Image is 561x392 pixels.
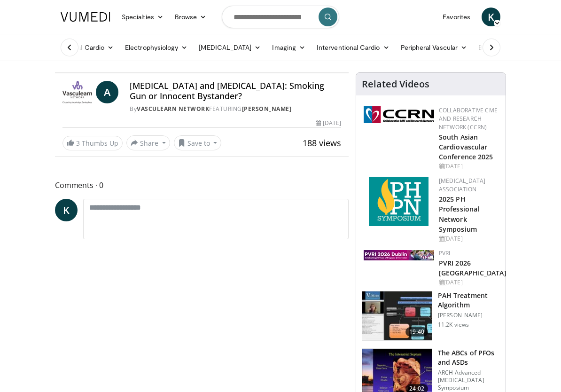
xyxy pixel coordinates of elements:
[311,38,395,57] a: Interventional Cardio
[169,8,212,26] a: Browse
[439,235,498,243] div: [DATE]
[174,135,222,150] button: Save to
[439,177,485,193] a: [MEDICAL_DATA] Association
[439,278,506,287] div: [DATE]
[55,199,78,221] a: K
[362,291,500,341] a: 19:40 PAH Treatment Algorithm [PERSON_NAME] 11.2K views
[193,38,266,57] a: [MEDICAL_DATA]
[482,8,500,26] a: K
[439,106,498,131] a: Collaborative CME and Research Network (CCRN)
[439,249,451,257] a: PVRI
[438,369,500,392] p: ARCH Advanced [MEDICAL_DATA] Symposium
[130,105,341,113] div: By FEATURING
[438,321,469,329] p: 11.2K views
[439,162,498,171] div: [DATE]
[222,6,339,28] input: Search topics, interventions
[62,136,123,150] a: 3 Thumbs Up
[130,81,341,101] h4: [MEDICAL_DATA] and [MEDICAL_DATA]: Smoking Gun or Innocent Bystander?
[364,106,434,123] img: a04ee3ba-8487-4636-b0fb-5e8d268f3737.png.150x105_q85_autocrop_double_scale_upscale_version-0.2.png
[439,133,493,161] a: South Asian Cardiovascular Conference 2025
[242,105,292,113] a: [PERSON_NAME]
[438,348,500,367] h3: The ABCs of PFOs and ASDs
[437,8,476,26] a: Favorites
[362,291,432,340] img: 7dd380dd-ceaa-4490-954e-cf4743d61cf2.150x105_q85_crop-smart_upscale.jpg
[76,139,80,148] span: 3
[116,8,169,26] a: Specialties
[316,119,341,127] div: [DATE]
[119,38,193,57] a: Electrophysiology
[96,81,118,103] a: A
[364,250,434,260] img: 33783847-ac93-4ca7-89f8-ccbd48ec16ca.webp.150x105_q85_autocrop_double_scale_upscale_version-0.2.jpg
[369,177,429,226] img: c6978fc0-1052-4d4b-8a9d-7956bb1c539c.png.150x105_q85_autocrop_double_scale_upscale_version-0.2.png
[439,259,506,277] a: PVRI 2026 [GEOGRAPHIC_DATA]
[362,78,429,90] h4: Related Videos
[137,105,209,113] a: Vasculearn Network
[438,291,500,310] h3: PAH Treatment Algorithm
[439,195,479,233] a: 2025 PH Professional Network Symposium
[62,81,92,103] img: Vasculearn Network
[126,135,170,150] button: Share
[303,137,341,149] span: 188 views
[438,312,500,319] p: [PERSON_NAME]
[61,12,110,22] img: VuMedi Logo
[405,327,428,337] span: 19:40
[473,38,521,57] a: Business
[395,38,473,57] a: Peripheral Vascular
[266,38,311,57] a: Imaging
[55,179,349,191] span: Comments 0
